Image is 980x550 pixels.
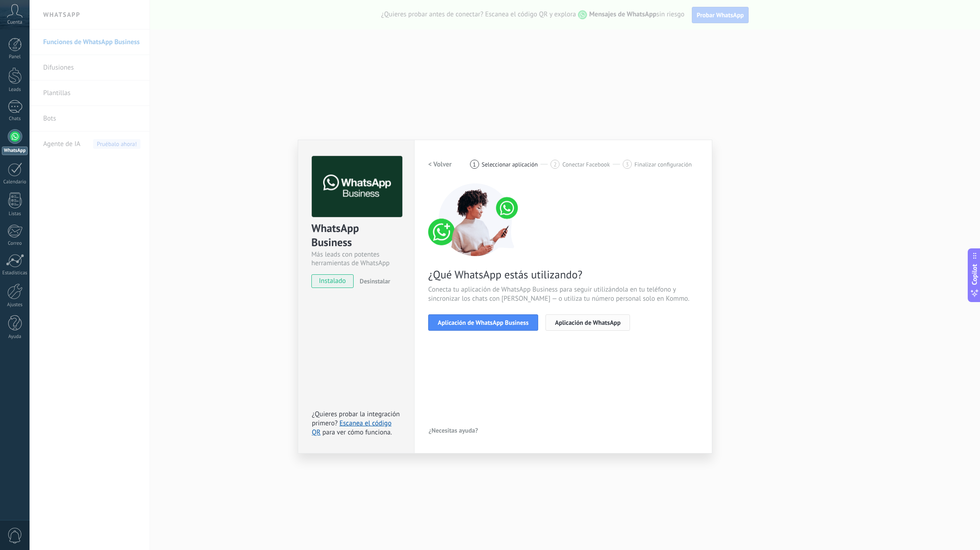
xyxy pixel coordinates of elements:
div: Panel [2,54,28,60]
span: Conecta tu aplicación de WhatsApp Business para seguir utilizándola en tu teléfono y sincronizar ... [428,285,698,303]
button: Aplicación de WhatsApp Business [428,314,538,331]
span: ¿Qué WhatsApp estás utilizando? [428,267,698,282]
div: Chats [2,116,28,122]
span: 1 [473,161,476,168]
a: Escanea el código QR [312,419,391,437]
div: Más leads con potentes herramientas de WhatsApp [311,250,401,267]
span: 2 [554,161,557,168]
span: Copilot [970,264,979,285]
span: Conectar Facebook [562,161,610,168]
span: Seleccionar aplicación [482,161,538,168]
span: Aplicación de WhatsApp Business [438,319,529,326]
button: Desinstalar [356,274,390,288]
span: 3 [625,161,629,168]
div: Ayuda [2,334,28,340]
img: connect number [428,183,524,256]
span: Finalizar configuración [635,161,692,168]
span: Desinstalar [360,277,390,285]
span: Aplicación de WhatsApp [555,319,620,326]
div: Calendario [2,179,28,185]
span: ¿Necesitas ayuda? [429,427,478,434]
span: ¿Quieres probar la integración primero? [312,410,400,428]
div: Listas [2,211,28,217]
button: Aplicación de WhatsApp [545,314,630,331]
img: logo_main.png [312,156,402,217]
div: Estadísticas [2,270,28,276]
div: Leads [2,87,28,93]
span: instalado [312,274,353,288]
div: WhatsApp [2,146,28,155]
h2: < Volver [428,160,452,169]
span: para ver cómo funciona. [322,428,392,437]
div: WhatsApp Business [311,221,401,250]
div: Correo [2,241,28,247]
button: ¿Necesitas ayuda? [428,424,479,437]
button: < Volver [428,156,452,172]
div: Ajustes [2,302,28,308]
span: Cuenta [7,20,22,25]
